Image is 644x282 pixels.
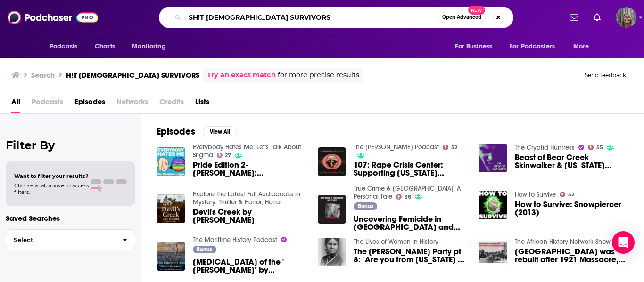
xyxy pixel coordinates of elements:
span: Open Advanced [442,15,481,20]
img: Pride Edition 2- Dr. Travis Salway: LGBTQ Mental Health, Conversion Therapy Harms, & Schitt's Creek [157,147,185,176]
a: The Donner Reed Party pt 8: "Are you from California or are you from Heaven?" [354,248,467,264]
span: 52 [451,145,457,150]
a: Devil's Creek by Todd Keisling [193,208,306,224]
a: Try an exact match [207,70,276,81]
a: Uncovering Femicide in Australia and the Mysterious Deaths of Newtown Creek with Emma Shrapnel [354,215,467,231]
img: Tulsa was rebuilt after 1921 Massacre, then Highways came through; Kristen Clark [479,238,507,266]
span: Beast of Bear Creek Skinwalker & [US_STATE] Kidnapper Bear King - Remote Viewing Investigation [515,153,628,169]
span: 36 [405,195,411,199]
a: 52 [560,192,574,197]
a: Lists [195,94,209,113]
a: 55 [588,145,603,150]
img: Beast of Bear Creek Skinwalker & Texas Kidnapper Bear King - Remote Viewing Investigation [479,144,507,172]
span: Devil's Creek by [PERSON_NAME] [193,208,306,224]
a: Show notifications dropdown [590,9,604,25]
span: 27 [225,153,231,158]
a: The Maritime History Podcast [193,236,277,244]
button: open menu [504,38,569,56]
div: Open Intercom Messenger [612,231,635,254]
a: How to Survive [515,191,556,199]
img: 107: Rape Crisis Center: Supporting Utah Survivors [318,147,347,176]
a: True Crime & Hollywood: A Personal Tale [354,185,461,201]
a: The Cryptid Huntress [515,144,575,152]
span: For Business [455,40,492,53]
img: User Profile [616,7,636,28]
button: open menu [448,38,504,56]
a: Show notifications dropdown [566,9,582,25]
span: Networks [116,94,148,113]
a: The African History Network Show [515,238,611,246]
span: Want to filter your results? [14,173,89,179]
input: Search podcasts, credits, & more... [185,10,438,25]
a: The Boats of the "Glen Carrig" by William Hope Hodgson (Part 1) [193,258,306,274]
button: View All [203,126,237,137]
a: 27 [217,153,231,158]
button: open menu [125,38,178,56]
h2: Filter By [6,138,135,152]
img: Uncovering Femicide in Australia and the Mysterious Deaths of Newtown Creek with Emma Shrapnel [318,195,347,224]
a: 36 [396,194,411,200]
span: 107: Rape Crisis Center: Supporting [US_STATE] Survivors [354,161,467,177]
button: Show profile menu [616,7,636,28]
a: All [11,94,20,113]
img: How to Survive: Snowpiercer (2013) [479,191,507,219]
a: EpisodesView All [157,126,237,137]
p: Saved Searches [6,214,135,223]
span: Logged in as CGorges [616,7,636,28]
span: More [573,40,589,53]
img: Devil's Creek by Todd Keisling [157,194,185,223]
a: How to Survive: Snowpiercer (2013) [515,201,628,217]
button: Open AdvancedNew [438,12,486,23]
a: The Natasha Helfer Podcast [354,143,439,151]
a: Episodes [74,94,105,113]
div: Search podcasts, credits, & more... [159,7,513,28]
span: Bonus [197,247,212,252]
span: 55 [596,145,603,150]
a: 107: Rape Crisis Center: Supporting Utah Survivors [354,161,467,177]
h3: H!T [DEMOGRAPHIC_DATA] SURVIVORS [66,71,199,80]
span: New [468,6,485,15]
a: Beast of Bear Creek Skinwalker & Texas Kidnapper Bear King - Remote Viewing Investigation [515,153,628,169]
button: open menu [43,38,90,56]
span: for more precise results [278,70,359,81]
img: Podchaser - Follow, Share and Rate Podcasts [8,8,98,26]
span: For Podcasters [510,40,555,53]
a: Pride Edition 2- Dr. Travis Salway: LGBTQ Mental Health, Conversion Therapy Harms, & Schitt's Creek [193,161,306,177]
img: The Boats of the "Glen Carrig" by William Hope Hodgson (Part 1) [157,242,185,271]
button: Select [6,229,135,250]
h3: Search [31,71,55,80]
span: Charts [95,40,115,53]
button: open menu [567,38,601,56]
span: Select [6,237,115,243]
span: [MEDICAL_DATA] of the "[PERSON_NAME]" by [PERSON_NAME] (Part 1) [193,258,306,274]
span: Podcasts [32,94,63,113]
span: Pride Edition 2- [PERSON_NAME]: [DEMOGRAPHIC_DATA] Mental Health, [MEDICAL_DATA] [PERSON_NAME], &... [193,161,306,177]
span: Monitoring [132,40,165,53]
h2: Episodes [157,126,195,137]
img: The Donner Reed Party pt 8: "Are you from California or are you from Heaven?" [318,238,347,266]
a: Charts [89,38,121,56]
a: Tulsa was rebuilt after 1921 Massacre, then Highways came through; Kristen Clark [515,248,628,264]
a: The Lives of Women in History [354,238,438,246]
span: Choose a tab above to access filters. [14,182,89,195]
button: Send feedback [582,71,629,79]
span: 52 [568,193,574,197]
a: 52 [443,145,457,150]
span: Podcasts [50,40,77,53]
span: [GEOGRAPHIC_DATA] was rebuilt after 1921 Massacre, then Highways came through; [PERSON_NAME] [515,248,628,264]
span: Bonus [358,203,373,209]
span: The [PERSON_NAME] Party pt 8: "Are you from [US_STATE] or are you from Heaven?" [354,248,467,264]
a: Everybody Hates Me: Let's Talk About Stigma [193,143,301,159]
